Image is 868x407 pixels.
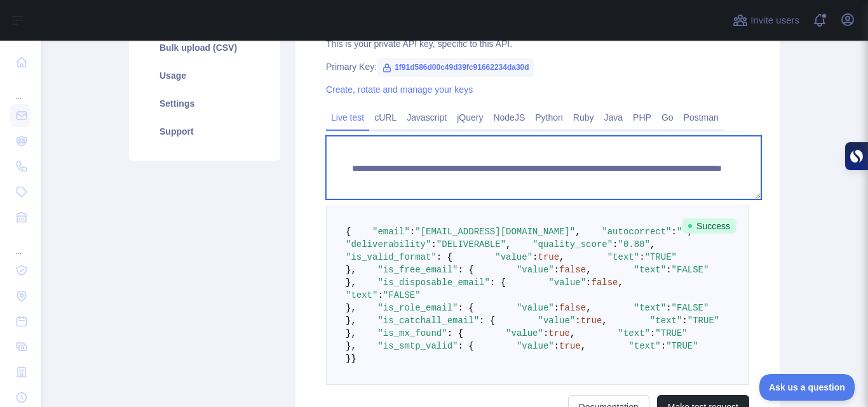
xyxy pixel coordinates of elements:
[554,265,559,275] span: :
[517,265,554,275] span: "value"
[618,328,650,338] span: "text"
[568,107,599,128] a: Ruby
[532,239,613,250] span: "quality_score"
[628,341,660,351] span: "text"
[682,218,736,234] span: Success
[383,290,421,300] span: "FALSE"
[548,277,586,288] span: "value"
[346,265,356,275] span: },
[10,231,31,257] div: ...
[346,290,377,300] span: "text"
[377,341,458,351] span: "is_smtp_valid"
[530,107,568,128] a: Python
[437,239,506,250] span: "DELIVERABLE"
[628,107,656,128] a: PHP
[377,58,534,77] span: 1f91d586d00c49d39fc91662234da30d
[538,316,576,326] span: "value"
[437,252,452,262] span: : {
[458,341,473,351] span: : {
[346,354,351,364] span: }
[346,328,356,338] span: },
[559,252,564,262] span: ,
[326,37,749,50] div: This is your private API key, specific to this API.
[666,341,698,351] span: "TRUE"
[351,354,356,364] span: }
[488,107,530,128] a: NodeJS
[548,328,570,338] span: true
[532,252,538,262] span: :
[144,90,265,117] a: Settings
[759,374,855,401] iframe: Toggle Customer Support
[730,10,802,30] button: Invite users
[490,277,506,288] span: : {
[559,341,581,351] span: true
[672,303,709,313] span: "FALSE"
[495,252,532,262] span: "value"
[10,76,31,102] div: ...
[677,227,688,237] span: ""
[559,303,586,313] span: false
[602,316,607,326] span: ,
[458,303,473,313] span: : {
[144,62,265,90] a: Usage
[645,252,677,262] span: "TRUE"
[377,265,458,275] span: "is_free_email"
[346,277,356,288] span: },
[543,328,548,338] span: :
[679,107,724,128] a: Postman
[602,227,671,237] span: "autocorrect"
[688,227,693,237] span: ,
[592,277,618,288] span: false
[506,328,543,338] span: "value"
[586,265,591,275] span: ,
[666,303,671,313] span: :
[326,84,473,95] a: Create, rotate and manage your keys
[410,227,415,237] span: :
[431,239,436,250] span: :
[372,227,410,237] span: "email"
[639,252,644,262] span: :
[326,60,749,73] div: Primary Key:
[346,239,431,250] span: "deliverability"
[377,290,383,300] span: :
[581,316,602,326] span: true
[750,13,799,28] span: Invite users
[517,341,554,351] span: "value"
[634,303,666,313] span: "text"
[479,316,495,326] span: : {
[377,328,447,338] span: "is_mx_found"
[346,341,356,351] span: },
[650,316,682,326] span: "text"
[506,239,511,250] span: ,
[666,265,671,275] span: :
[346,227,351,237] span: {
[377,303,458,313] span: "is_role_email"
[538,252,559,262] span: true
[575,227,580,237] span: ,
[402,107,452,128] a: Javascript
[688,316,719,326] span: "TRUE"
[144,34,265,62] a: Bulk upload (CSV)
[554,341,559,351] span: :
[369,107,402,128] a: cURL
[650,239,655,250] span: ,
[570,328,575,338] span: ,
[144,117,265,145] a: Support
[346,316,356,326] span: },
[656,107,679,128] a: Go
[634,265,666,275] span: "text"
[326,107,369,128] a: Live test
[517,303,554,313] span: "value"
[458,265,473,275] span: : {
[661,341,666,351] span: :
[346,252,437,262] span: "is_valid_format"
[581,341,586,351] span: ,
[672,265,709,275] span: "FALSE"
[452,107,488,128] a: jQuery
[586,277,591,288] span: :
[618,277,623,288] span: ,
[618,239,650,250] span: "0.80"
[650,328,655,338] span: :
[586,303,591,313] span: ,
[447,328,463,338] span: : {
